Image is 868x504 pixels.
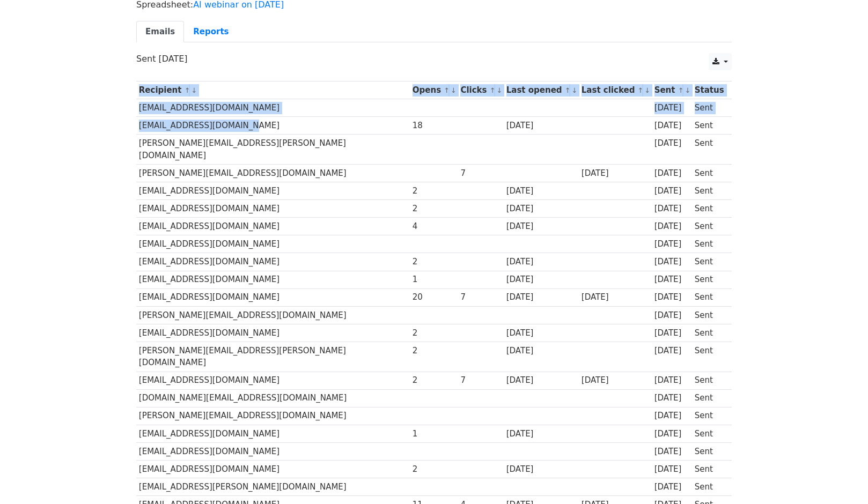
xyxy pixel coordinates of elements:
a: Emails [136,21,184,43]
iframe: Chat Widget [814,453,868,504]
div: [DATE] [506,463,576,476]
div: 1 [413,273,455,286]
a: ↑ [638,86,644,94]
div: [DATE] [506,185,576,197]
td: Sent [692,288,726,306]
td: [EMAIL_ADDRESS][DOMAIN_NAME] [136,460,410,478]
div: 18 [413,120,455,132]
a: ↓ [644,86,650,94]
td: Sent [692,235,726,253]
td: Sent [692,200,726,218]
div: [DATE] [654,428,690,440]
a: ↑ [565,86,571,94]
td: [EMAIL_ADDRESS][DOMAIN_NAME] [136,235,410,253]
th: Status [692,81,726,99]
div: [DATE] [654,256,690,268]
td: [EMAIL_ADDRESS][DOMAIN_NAME] [136,324,410,342]
div: 20 [413,291,455,303]
td: [EMAIL_ADDRESS][DOMAIN_NAME] [136,218,410,235]
div: [DATE] [654,185,690,197]
td: Sent [692,182,726,200]
td: Sent [692,164,726,182]
div: [DATE] [654,273,690,286]
td: [PERSON_NAME][EMAIL_ADDRESS][DOMAIN_NAME] [136,407,410,425]
td: Sent [692,324,726,342]
div: 7 [460,167,501,180]
div: 2 [413,203,455,215]
td: Sent [692,271,726,288]
a: Reports [184,21,238,43]
td: Sent [692,442,726,460]
td: [EMAIL_ADDRESS][DOMAIN_NAME] [136,372,410,389]
div: [DATE] [654,238,690,250]
div: [DATE] [582,374,649,387]
td: Sent [692,425,726,442]
div: [DATE] [654,167,690,180]
a: ↓ [572,86,578,94]
div: [DATE] [654,345,690,357]
div: [DATE] [582,291,649,303]
a: ↑ [444,86,450,94]
td: Sent [692,135,726,165]
td: [EMAIL_ADDRESS][DOMAIN_NAME] [136,117,410,135]
td: Sent [692,306,726,324]
td: [EMAIL_ADDRESS][DOMAIN_NAME] [136,253,410,271]
div: 2 [413,256,455,268]
div: 2 [413,345,455,357]
div: [DATE] [506,203,576,215]
p: Sent [DATE] [136,53,732,64]
div: [DATE] [654,203,690,215]
a: ↑ [490,86,496,94]
div: [DATE] [654,463,690,476]
div: [DATE] [506,291,576,303]
a: ↑ [678,86,684,94]
td: [EMAIL_ADDRESS][PERSON_NAME][DOMAIN_NAME] [136,478,410,496]
th: Recipient [136,81,410,99]
div: [DATE] [654,291,690,303]
div: 2 [413,463,455,476]
div: [DATE] [654,102,690,114]
div: [DATE] [506,428,576,440]
td: Sent [692,389,726,407]
div: 2 [413,374,455,387]
td: [PERSON_NAME][EMAIL_ADDRESS][DOMAIN_NAME] [136,306,410,324]
div: [DATE] [506,120,576,132]
div: [DATE] [506,256,576,268]
th: Sent [652,81,692,99]
div: [DATE] [506,374,576,387]
div: [DATE] [654,392,690,404]
a: ↑ [185,86,190,94]
div: [DATE] [654,327,690,339]
a: ↓ [496,86,502,94]
td: Sent [692,117,726,135]
div: [DATE] [506,345,576,357]
div: 1 [413,428,455,440]
a: ↓ [451,86,457,94]
div: [DATE] [654,374,690,387]
td: Sent [692,407,726,425]
td: [PERSON_NAME][EMAIL_ADDRESS][PERSON_NAME][DOMAIN_NAME] [136,135,410,165]
div: [DATE] [506,327,576,339]
div: [DATE] [506,220,576,233]
td: [EMAIL_ADDRESS][DOMAIN_NAME] [136,271,410,288]
td: [PERSON_NAME][EMAIL_ADDRESS][DOMAIN_NAME] [136,164,410,182]
td: [EMAIL_ADDRESS][DOMAIN_NAME] [136,99,410,117]
div: 聊天小组件 [814,453,868,504]
div: [DATE] [654,309,690,322]
th: Last clicked [579,81,652,99]
td: [EMAIL_ADDRESS][DOMAIN_NAME] [136,425,410,442]
td: [EMAIL_ADDRESS][DOMAIN_NAME] [136,182,410,200]
td: Sent [692,342,726,372]
td: Sent [692,460,726,478]
div: [DATE] [654,220,690,233]
div: [DATE] [654,481,690,493]
td: Sent [692,478,726,496]
div: [DATE] [654,137,690,150]
a: ↓ [191,86,197,94]
div: [DATE] [582,167,649,180]
div: 7 [460,291,501,303]
th: Last opened [504,81,579,99]
td: Sent [692,372,726,389]
td: [EMAIL_ADDRESS][DOMAIN_NAME] [136,442,410,460]
a: ↓ [685,86,690,94]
